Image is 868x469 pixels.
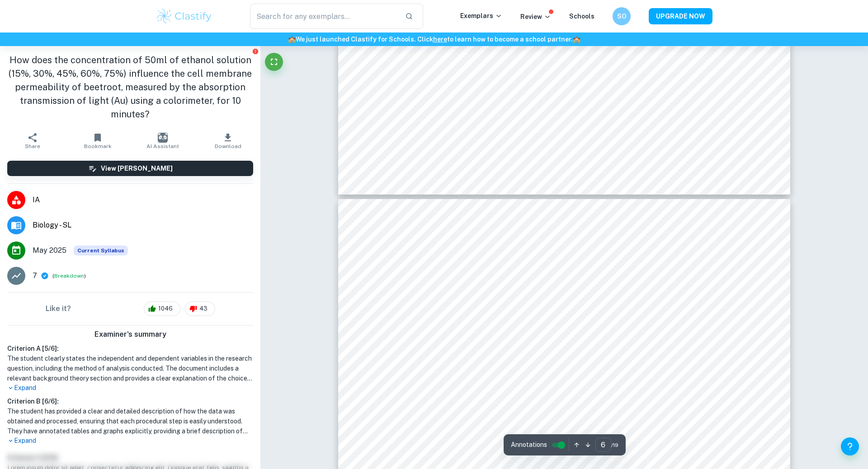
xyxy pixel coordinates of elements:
[101,163,173,173] h6: View [PERSON_NAME]
[7,353,253,383] h1: The student clearly states the independent and dependent variables in the research question, incl...
[252,48,259,55] button: Report issue
[2,34,866,44] h6: We just launched Clastify for Schools. Click to learn how to become a school partner.
[265,53,283,71] button: Fullscreen
[7,396,253,406] h6: Criterion B [ 6 / 6 ]:
[54,272,84,280] button: Breakdown
[7,53,253,121] h1: How does the concentration of 50ml of ethanol solution (15%, 30%, 45%, 60%, 75%) influence the ce...
[649,8,712,24] button: UPGRADE NOW
[156,7,213,25] img: Clastify logo
[46,303,71,314] h6: Like it?
[146,143,179,149] span: AI Assistant
[33,270,37,281] p: 7
[433,36,447,43] a: here
[74,246,128,255] span: Current Syllabus
[84,143,112,149] span: Bookmark
[569,13,594,20] a: Schools
[520,12,551,22] p: Review
[7,436,253,446] p: Expand
[194,304,212,313] span: 43
[613,7,631,25] button: SO
[288,36,296,43] span: 🏫
[4,329,257,340] h6: Examiner's summary
[460,11,502,21] p: Exemplars
[158,133,168,143] img: AI Assistant
[74,246,128,255] div: This exemplar is based on the current syllabus. Feel free to refer to it for inspiration/ideas wh...
[185,302,215,316] div: 43
[7,383,253,393] p: Expand
[153,304,178,313] span: 1046
[33,195,253,205] span: IA
[65,128,130,153] button: Bookmark
[130,128,195,153] button: AI Assistant
[7,344,253,353] h6: Criterion A [ 5 / 6 ]:
[52,272,86,280] span: ( )
[25,143,40,149] span: Share
[7,161,253,176] button: View [PERSON_NAME]
[841,437,859,455] button: Help and Feedback
[250,4,398,29] input: Search for any exemplars...
[33,220,253,231] span: Biology - SL
[573,36,580,43] span: 🏫
[215,143,241,149] span: Download
[195,128,260,153] button: Download
[611,441,618,449] span: / 19
[617,11,627,21] h6: SO
[7,406,253,436] h1: The student has provided a clear and detailed description of how the data was obtained and proces...
[511,440,547,450] span: Annotations
[33,245,66,256] span: May 2025
[144,302,180,316] div: 1046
